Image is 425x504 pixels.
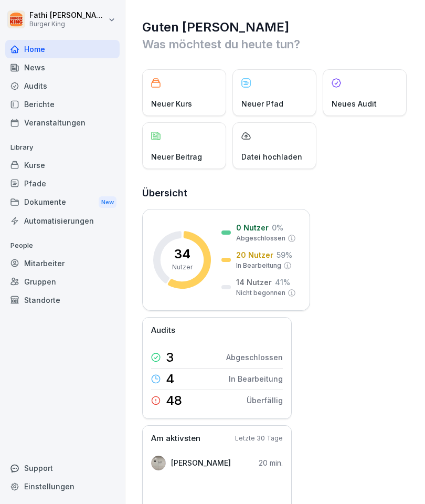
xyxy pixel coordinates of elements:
[236,288,285,298] p: Nicht begonnen
[275,277,290,288] p: 41 %
[5,193,120,212] div: Dokumente
[236,261,281,270] p: In Bearbeitung
[5,77,120,95] a: Audits
[226,352,283,363] p: Abgeschlossen
[5,291,120,309] a: Standorte
[241,98,283,109] p: Neuer Pfad
[5,254,120,272] a: Mitarbeiter
[236,249,273,260] p: 20 Nutzer
[5,156,120,174] a: Kurse
[29,11,106,20] p: Fathi [PERSON_NAME]
[236,222,269,233] p: 0 Nutzer
[259,457,283,468] p: 20 min.
[272,222,283,233] p: 0 %
[5,113,120,132] a: Veranstaltungen
[151,456,166,470] img: kmgd3ijskurtbkmrmfhcj6f5.png
[5,40,120,58] a: Home
[277,249,292,260] p: 59 %
[166,373,174,385] p: 4
[151,324,175,337] p: Audits
[171,457,231,468] p: [PERSON_NAME]
[236,277,272,288] p: 14 Nutzer
[142,186,409,201] h2: Übersicht
[229,373,283,384] p: In Bearbeitung
[235,434,283,443] p: Letzte 30 Tage
[5,139,120,156] p: Library
[5,477,120,496] a: Einstellungen
[5,95,120,113] a: Berichte
[151,98,192,109] p: Neuer Kurs
[5,237,120,254] p: People
[142,19,409,36] h1: Guten [PERSON_NAME]
[166,394,182,407] p: 48
[332,98,377,109] p: Neues Audit
[172,262,193,272] p: Nutzer
[5,459,120,477] div: Support
[174,248,190,260] p: 34
[151,151,202,162] p: Neuer Beitrag
[5,174,120,193] a: Pfade
[99,196,116,208] div: New
[151,433,200,445] p: Am aktivsten
[5,212,120,230] a: Automatisierungen
[5,58,120,77] a: News
[5,193,120,212] a: DokumenteNew
[5,272,120,291] a: Gruppen
[247,395,283,406] p: Überfällig
[236,234,285,243] p: Abgeschlossen
[142,36,409,52] p: Was möchtest du heute tun?
[29,20,106,28] p: Burger King
[166,351,174,364] p: 3
[241,151,302,162] p: Datei hochladen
